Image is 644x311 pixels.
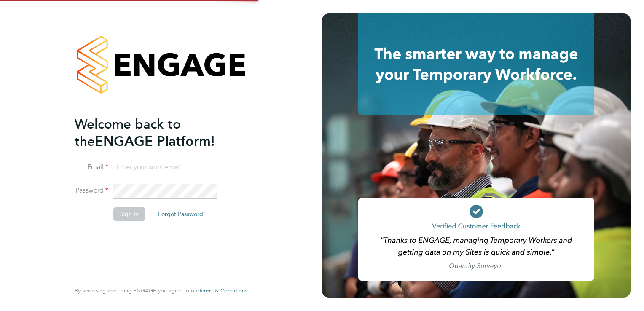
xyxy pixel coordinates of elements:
h2: ENGAGE Platform! [75,115,239,150]
label: Password [75,186,108,195]
button: Forgot Password [151,207,210,221]
span: By accessing and using ENGAGE you agree to our [75,287,247,294]
a: Terms & Conditions [199,287,247,294]
label: Email [75,163,108,172]
span: Welcome back to the [75,116,181,150]
button: Sign In [113,207,145,221]
input: Enter your work email... [113,160,217,175]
